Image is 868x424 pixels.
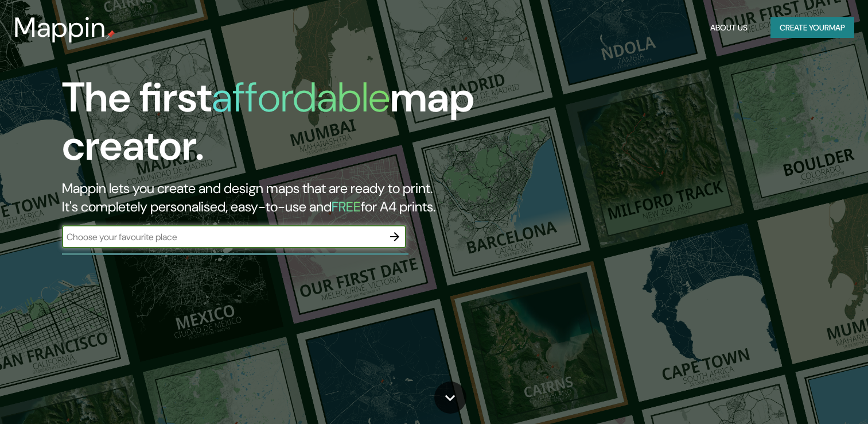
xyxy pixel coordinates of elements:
h1: The first map creator. [62,74,496,179]
h1: affordable [212,71,390,124]
img: mappin-pin [106,30,115,39]
input: Choose your favourite place [62,230,383,244]
button: About Us [706,17,752,38]
h5: FREE [332,198,361,215]
h2: Mappin lets you create and design maps that are ready to print. It's completely personalised, eas... [62,179,496,216]
h3: Mappin [14,11,106,44]
button: Create yourmap [770,17,854,38]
